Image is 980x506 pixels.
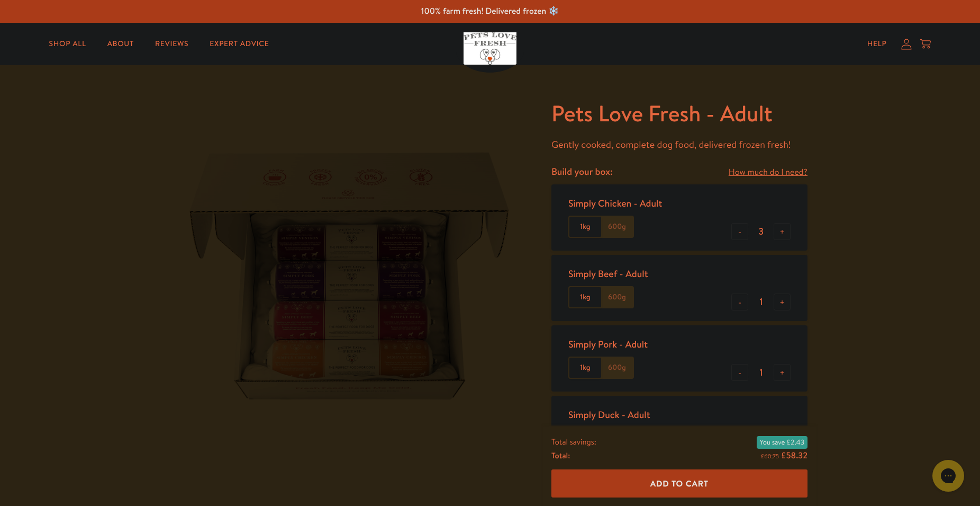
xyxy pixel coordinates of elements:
[41,33,95,55] a: Shop All
[781,450,807,461] span: £58.32
[569,217,601,237] label: 1kg
[568,409,650,421] div: Simply Duck - Adult
[774,364,791,381] button: +
[601,217,633,237] label: 600g
[147,33,197,55] a: Reviews
[650,478,709,489] span: Add To Cart
[99,33,142,55] a: About
[761,452,779,460] s: £60.75
[568,197,662,209] div: Simply Chicken - Adult
[601,287,633,307] label: 600g
[551,99,807,128] h1: Pets Love Fresh - Adult
[601,358,633,378] label: 600g
[568,268,648,280] div: Simply Beef - Adult
[173,99,526,453] img: Pets Love Fresh - Adult
[551,470,807,498] button: Add To Cart
[731,223,748,240] button: -
[569,287,601,307] label: 1kg
[464,32,516,65] img: Pets Love Fresh
[729,165,807,180] a: How much do I need?
[774,223,791,240] button: +
[757,436,807,449] span: You save £2.43
[551,137,807,153] p: Gently cooked, complete dog food, delivered frozen fresh!
[551,449,570,463] span: Total:
[731,364,748,381] button: -
[569,358,601,378] label: 1kg
[927,456,969,495] iframe: Gorgias live chat messenger
[774,294,791,310] button: +
[551,435,596,449] span: Total savings:
[859,33,895,55] a: Help
[551,165,613,177] h4: Build your box:
[731,294,748,310] button: -
[568,338,648,350] div: Simply Pork - Adult
[201,33,277,55] a: Expert Advice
